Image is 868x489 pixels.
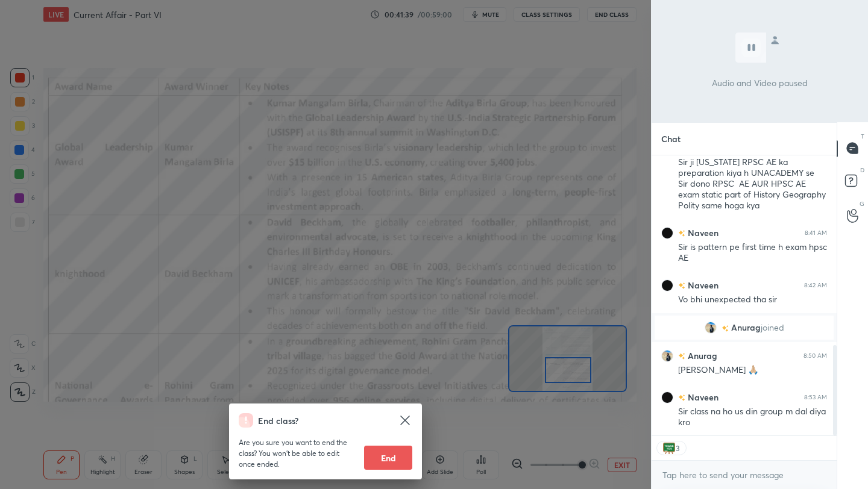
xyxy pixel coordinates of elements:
[860,199,864,208] p: G
[804,281,827,288] div: 8:42 AM
[804,352,827,359] div: 8:50 AM
[731,323,761,332] span: Anurag
[685,349,717,362] h6: Anurag
[678,241,827,264] div: Sir is pattern pe first time h exam hpsc AE
[661,226,673,238] img: 88522a9e0b2748f2affad732c77874b6.jpg
[678,394,685,401] img: no-rating-badge.077c3623.svg
[685,279,719,291] h6: Naveen
[685,391,719,403] h6: Naveen
[860,166,864,175] p: D
[239,437,354,470] p: Are you sure you want to end the class? You won’t be able to edit once ended.
[805,229,827,236] div: 8:41 AM
[364,446,412,470] button: End
[804,393,827,400] div: 8:53 AM
[661,391,673,403] img: 88522a9e0b2748f2affad732c77874b6.jpg
[661,349,673,361] img: b9eb6263dd734dca820a5d2be3058b6d.jpg
[661,279,673,291] img: 88522a9e0b2748f2affad732c77874b6.jpg
[678,364,827,376] div: [PERSON_NAME] 🙏🏼
[652,155,837,436] div: grid
[678,294,827,306] div: Vo bhi unexpected tha sir
[675,443,680,453] div: 3
[712,76,808,89] p: Audio and Video paused
[678,157,827,212] div: Sir ji [US_STATE] RPSC AE ka preparation kiya h UNACADEMY se Sir dono RPSC AE AUR HPSC AE exam st...
[678,353,685,360] img: no-rating-badge.077c3623.svg
[705,322,717,334] img: b9eb6263dd734dca820a5d2be3058b6d.jpg
[678,406,827,429] div: Sir class na ho us din group m dal diya kro
[678,282,685,289] img: no-rating-badge.077c3623.svg
[722,325,729,331] img: no-rating-badge.077c3623.svg
[861,132,864,141] p: T
[685,226,719,239] h6: Naveen
[663,442,675,454] img: thank_you.png
[258,414,298,427] h4: End class?
[652,123,690,155] p: Chat
[761,323,784,332] span: joined
[678,230,685,237] img: no-rating-badge.077c3623.svg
